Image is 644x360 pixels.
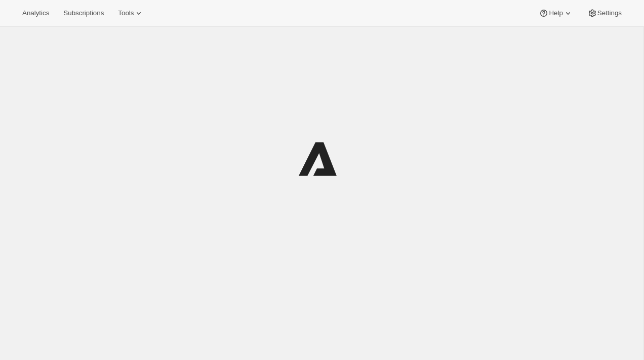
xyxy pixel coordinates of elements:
span: Settings [597,9,622,17]
span: Tools [118,9,134,17]
button: Settings [581,6,628,20]
span: Help [549,9,562,17]
button: Tools [112,6,150,20]
span: Analytics [22,9,49,17]
span: Subscriptions [63,9,104,17]
button: Help [533,6,579,20]
button: Subscriptions [57,6,110,20]
button: Analytics [16,6,55,20]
